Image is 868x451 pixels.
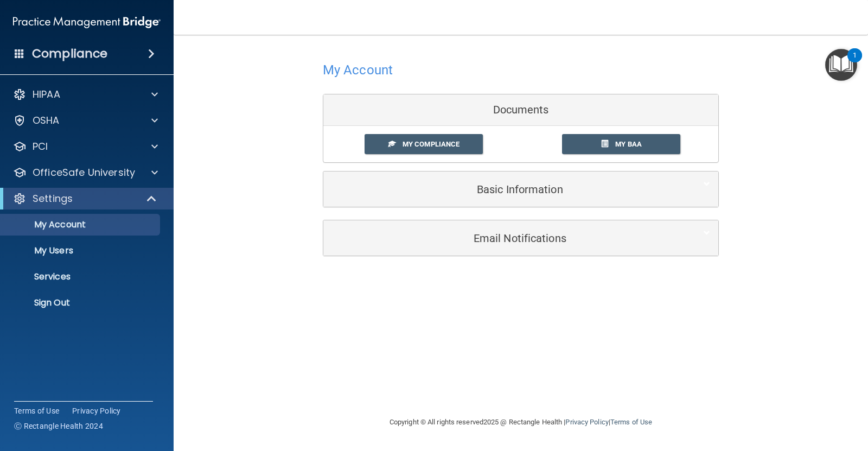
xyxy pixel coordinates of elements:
[33,166,135,179] p: OfficeSafe University
[680,374,855,417] iframe: Drift Widget Chat Controller
[13,114,158,127] a: OSHA
[615,140,642,148] span: My BAA
[610,418,652,426] a: Terms of Use
[72,405,121,416] a: Privacy Policy
[14,421,103,431] span: Ⓒ Rectangle Health 2024
[565,418,608,426] a: Privacy Policy
[331,232,677,244] h5: Email Notifications
[323,405,719,440] div: Copyright © All rights reserved 2025 @ Rectangle Health | |
[33,192,73,205] p: Settings
[7,245,155,256] p: My Users
[7,271,155,282] p: Services
[13,88,158,101] a: HIPAA
[7,297,155,308] p: Sign Out
[33,140,48,153] p: PCI
[331,183,677,195] h5: Basic Information
[13,140,158,153] a: PCI
[13,192,157,205] a: Settings
[13,166,158,179] a: OfficeSafe University
[13,11,161,33] img: PMB logo
[32,46,107,61] h4: Compliance
[33,88,60,101] p: HIPAA
[323,94,718,126] div: Documents
[403,140,459,148] span: My Compliance
[14,405,59,416] a: Terms of Use
[7,219,155,230] p: My Account
[825,49,857,81] button: Open Resource Center, 1 new notification
[331,226,710,250] a: Email Notifications
[33,114,60,127] p: OSHA
[323,63,393,77] h4: My Account
[331,177,710,201] a: Basic Information
[853,55,857,69] div: 1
